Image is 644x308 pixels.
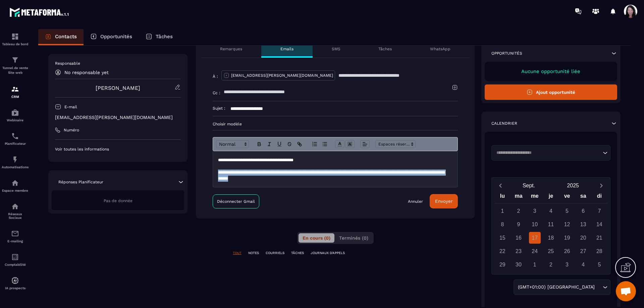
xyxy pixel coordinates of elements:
[545,232,557,244] div: 18
[514,280,610,295] div: Search for option
[2,239,29,243] p: E-mailing
[11,33,19,41] img: formation
[2,66,29,75] p: Tunnel de vente Site web
[575,191,591,203] div: sa
[561,219,573,230] div: 12
[529,259,541,270] div: 1
[491,145,610,161] div: Search for option
[430,46,450,52] p: WhatsApp
[513,232,525,244] div: 16
[2,80,29,104] a: formationformationCRM
[496,245,508,257] div: 22
[593,205,605,217] div: 7
[496,219,508,230] div: 8
[291,251,304,255] p: TÂCHES
[2,197,29,225] a: social-networksocial-networkRéseaux Sociaux
[11,56,19,64] img: formation
[593,259,605,270] div: 5
[513,205,525,217] div: 2
[231,73,333,78] p: [EMAIL_ADDRESS][PERSON_NAME][DOMAIN_NAME]
[2,165,29,169] p: Automatisations
[2,150,29,174] a: automationsautomationsAutomatisations
[11,276,19,285] img: automations
[2,212,29,220] p: Réseaux Sociaux
[591,191,607,203] div: di
[11,253,19,261] img: accountant
[561,205,573,217] div: 5
[559,191,575,203] div: ve
[55,146,181,152] p: Voir toutes les informations
[2,27,29,51] a: formationformationTableau de bord
[2,225,29,248] a: emailemailE-mailing
[339,235,368,241] span: Terminés (0)
[139,29,179,45] a: Tâches
[266,251,284,255] p: COURRIELS
[213,74,218,79] p: À :
[2,95,29,99] p: CRM
[513,259,525,270] div: 30
[213,90,220,96] p: Cc :
[64,127,79,133] p: Numéro
[491,51,522,56] p: Opportunités
[11,202,19,210] img: social-network
[11,85,19,93] img: formation
[2,286,29,290] p: IA prospects
[335,233,372,243] button: Terminés (0)
[11,179,19,187] img: automations
[332,46,340,52] p: SMS
[96,85,140,91] a: [PERSON_NAME]
[529,245,541,257] div: 24
[2,42,29,46] p: Tableau de bord
[55,34,77,40] p: Contacts
[513,245,525,257] div: 23
[593,219,605,230] div: 14
[430,194,458,208] button: Envoyer
[303,235,330,241] span: En cours (0)
[248,251,259,255] p: NOTES
[596,284,601,291] input: Search for option
[529,219,541,230] div: 10
[55,114,181,121] p: [EMAIL_ADDRESS][PERSON_NAME][DOMAIN_NAME]
[561,259,573,270] div: 3
[9,6,70,18] img: logo
[513,219,525,230] div: 9
[64,70,109,75] p: No responsable yet
[220,46,242,52] p: Remarques
[2,248,29,271] a: accountantaccountantComptabilité
[485,84,617,100] button: Ajout opportunité
[280,46,293,52] p: Emails
[156,34,173,40] p: Tâches
[2,142,29,145] p: Planificateur
[299,233,334,243] button: En cours (0)
[2,104,29,127] a: automationsautomationsWebinaire
[491,121,517,126] p: Calendrier
[577,219,589,230] div: 13
[545,205,557,217] div: 4
[561,245,573,257] div: 26
[2,263,29,266] p: Comptabilité
[11,132,19,140] img: scheduler
[378,46,392,52] p: Tâches
[11,230,19,238] img: email
[100,34,132,40] p: Opportunités
[511,191,527,203] div: ma
[577,259,589,270] div: 4
[494,205,607,270] div: Calendar days
[64,104,77,110] p: E-mail
[561,232,573,244] div: 19
[494,191,511,203] div: lu
[11,109,19,117] img: automations
[213,106,225,111] p: Sujet :
[494,191,607,270] div: Calendar wrapper
[38,29,84,45] a: Contacts
[494,181,507,190] button: Previous month
[104,198,132,203] span: Pas de donnée
[496,232,508,244] div: 15
[593,232,605,244] div: 21
[494,149,601,156] input: Search for option
[408,199,423,204] a: Annuler
[58,179,103,185] p: Réponses Planificateur
[616,281,636,301] div: Ouvrir le chat
[213,121,458,127] p: Choisir modèle
[311,251,345,255] p: JOURNAUX D'APPELS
